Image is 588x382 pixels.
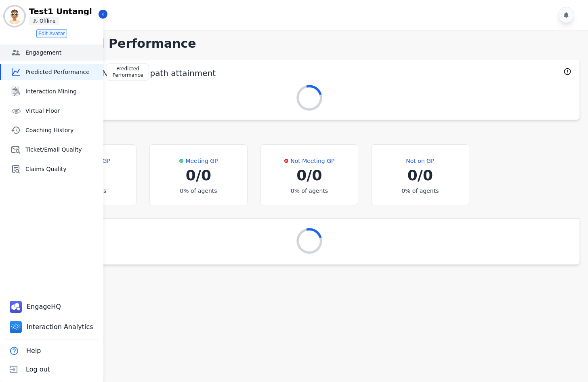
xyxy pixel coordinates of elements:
button: Edit Avatar [36,29,67,38]
p: 0 % of agents [160,187,237,195]
span: Interaction Mining [25,87,100,95]
span: Help [26,346,41,356]
p: Offline [40,18,55,24]
span: Claims Quality [25,165,100,173]
h1: Predicted Performance [39,36,580,51]
span: Predicted Performance [25,68,100,76]
h2: 0 / 0 [271,167,348,184]
span: Coaching History [25,126,100,134]
span: EngageHQ [27,302,63,312]
h3: Not Meeting GP [290,154,334,167]
span: Virtual Floor [25,107,100,115]
a: Engagement [1,44,103,61]
span: Ticket/Email Quality [25,146,100,154]
a: EngageHQ [6,298,66,316]
p: Test1 Untangl [29,7,98,15]
button: Log out [5,360,52,379]
a: Virtual Floor [1,103,103,119]
span: Log out [26,365,50,374]
h3: Not on GP [406,154,434,167]
p: 0 % of agents [381,187,459,195]
button: Help [5,342,42,360]
a: Interaction Mining [1,83,103,99]
a: Interaction Analytics [6,318,98,336]
h2: Cohorts [39,133,580,144]
img: Bordered avatar [5,6,24,26]
a: Claims Quality [1,161,103,177]
p: 0 % of agents [271,187,348,195]
h3: Meeting GP [185,154,218,167]
h2: 0 / 0 [160,167,237,184]
a: Coaching History [1,122,103,138]
a: Predicted Performance [1,64,103,80]
span: Interaction Analytics [27,322,95,332]
span: Engagement [25,49,100,57]
h2: 0 / 0 [381,167,459,184]
a: Ticket/Email Quality [1,141,103,158]
img: person [33,19,38,23]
